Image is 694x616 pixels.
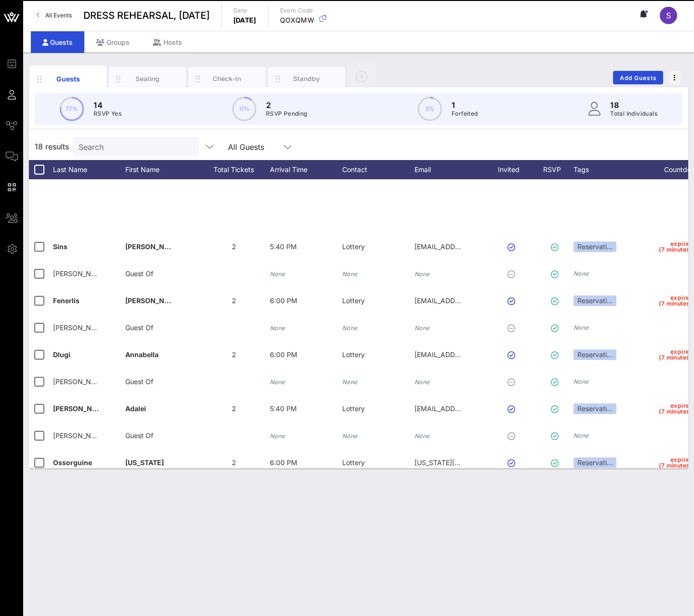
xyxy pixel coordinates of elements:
[84,31,141,53] div: Groups
[53,323,108,332] span: [PERSON_NAME]
[660,7,677,24] div: S
[233,15,256,25] p: [DATE]
[125,350,159,359] span: Annabella
[414,242,531,251] span: [EMAIL_ADDRESS][DOMAIN_NAME]
[125,404,146,413] span: Adalei
[270,270,285,278] i: None
[270,350,297,359] span: 6:00 PM
[53,404,110,413] span: [PERSON_NAME]
[31,31,84,53] div: Guests
[233,6,256,15] p: Date
[125,242,182,251] span: [PERSON_NAME]
[266,109,307,119] p: RSVP Pending
[342,160,414,179] div: Contact
[228,143,264,151] div: All Guests
[574,378,589,385] i: None
[53,269,108,278] span: [PERSON_NAME]
[53,458,92,467] span: Ossorguine
[125,323,153,332] span: Guest Of
[53,296,80,305] span: Fenerlis
[83,8,210,23] span: DRESS REHEARSAL, [DATE]
[574,241,616,252] div: Reservati…
[266,99,307,111] p: 2
[414,324,430,332] i: None
[31,8,78,23] a: All Events
[666,11,671,20] span: S
[414,458,568,467] span: [US_STATE][EMAIL_ADDRESS][DOMAIN_NAME]
[342,350,365,359] span: Lottery
[540,160,574,179] div: RSVP
[574,160,655,179] div: Tags
[93,109,121,119] p: RSVP Yes
[53,350,70,359] span: Dlugi
[342,404,365,413] span: Lottery
[270,432,285,440] i: None
[270,160,342,179] div: Arrival Time
[125,377,153,386] span: Guest Of
[125,160,198,179] div: First Name
[125,458,164,467] span: [US_STATE]
[342,378,358,386] i: None
[414,296,531,305] span: [EMAIL_ADDRESS][DOMAIN_NAME]
[342,242,365,251] span: Lottery
[125,269,153,278] span: Guest Of
[574,432,589,439] i: None
[574,324,589,331] i: None
[487,160,540,179] div: Invited
[452,99,478,111] p: 1
[198,287,270,314] div: 2
[574,403,616,414] div: Reservati…
[53,431,108,440] span: [PERSON_NAME]
[342,432,358,440] i: None
[270,378,285,386] i: None
[342,324,358,332] i: None
[198,233,270,260] div: 2
[270,296,297,305] span: 6:00 PM
[613,71,663,84] button: Add Guests
[206,74,249,83] div: Check-In
[342,270,358,278] i: None
[342,296,365,305] span: Lottery
[452,109,478,119] p: Forfeited
[610,99,657,111] p: 18
[53,242,67,251] span: Sins
[270,404,297,413] span: 5:40 PM
[414,378,430,386] i: None
[47,74,90,84] div: Guests
[414,404,531,413] span: [EMAIL_ADDRESS][DOMAIN_NAME]
[619,74,657,81] span: Add Guests
[53,377,108,386] span: [PERSON_NAME]
[126,74,169,83] div: Seating
[125,431,153,440] span: Guest Of
[141,31,194,53] div: Hosts
[93,99,121,111] p: 14
[198,395,270,422] div: 2
[414,270,430,278] i: None
[414,350,531,359] span: [EMAIL_ADDRESS][DOMAIN_NAME]
[574,457,616,468] div: Reservati…
[45,12,72,19] span: All Events
[414,432,430,440] i: None
[53,160,125,179] div: Last Name
[280,15,315,25] p: QOXQMW
[198,160,270,179] div: Total Tickets
[270,324,285,332] i: None
[270,458,297,467] span: 6:00 PM
[574,349,616,360] div: Reservati…
[342,458,365,467] span: Lottery
[198,449,270,476] div: 2
[35,141,69,152] span: 18 results
[574,270,589,277] i: None
[285,74,328,83] div: Standby
[270,242,297,251] span: 5:40 PM
[125,296,182,305] span: [PERSON_NAME]
[414,160,487,179] div: Email
[574,295,616,306] div: Reservati…
[198,341,270,368] div: 2
[610,109,657,119] p: Total Individuals
[222,137,299,156] div: All Guests
[280,6,315,15] p: Event Code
